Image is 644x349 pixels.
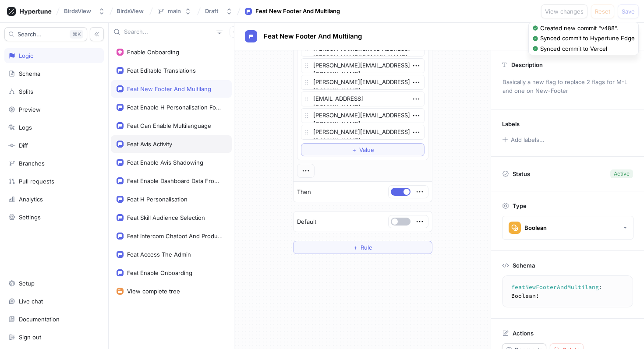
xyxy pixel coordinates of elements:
[264,33,362,40] span: Feat New Footer And Multilang
[19,106,41,113] div: Preview
[117,8,144,14] span: BirdsView
[19,142,28,149] div: Diff
[19,196,43,203] div: Analytics
[540,24,619,33] div: Created new commit "v488".
[255,7,340,16] div: Feat New Footer And Multilang
[353,245,358,250] span: ＋
[205,7,219,15] div: Draft
[595,9,610,14] span: Reset
[19,70,40,77] div: Schema
[513,202,527,209] p: Type
[127,269,192,276] div: Feat Enable Onboarding
[301,125,425,140] textarea: [PERSON_NAME][EMAIL_ADDRESS][DOMAIN_NAME]
[19,160,45,167] div: Branches
[301,92,425,106] textarea: [EMAIL_ADDRESS][DOMAIN_NAME]
[19,280,35,287] div: Setup
[19,88,33,95] div: Splits
[293,241,432,254] button: ＋Rule
[64,7,91,15] div: BirdsView
[301,58,425,73] textarea: [PERSON_NAME][EMAIL_ADDRESS][DOMAIN_NAME]
[297,218,316,226] p: Default
[618,4,639,18] button: Save
[4,27,87,41] button: Search...K
[502,120,520,127] p: Labels
[127,122,211,129] div: Feat Can Enable Multilanguage
[511,61,543,68] p: Description
[127,214,205,221] div: Feat Skill Audience Selection
[506,279,637,303] textarea: featNewFooterAndMultilang: Boolean!
[361,245,372,250] span: Rule
[154,4,195,18] button: main
[4,312,104,327] a: Documentation
[19,52,33,59] div: Logic
[545,9,584,14] span: View changes
[19,316,60,323] div: Documentation
[18,32,42,37] span: Search...
[168,7,181,15] div: main
[513,330,534,337] p: Actions
[124,28,213,36] input: Search...
[127,159,203,166] div: Feat Enable Avis Shadowing
[19,178,54,185] div: Pull requests
[60,4,109,18] button: BirdsView
[19,214,41,221] div: Settings
[127,177,223,184] div: Feat Enable Dashboard Data From Timescale
[513,168,530,180] p: Status
[499,75,637,98] p: Basically a new flag to replace 2 flags for M-L and one on New-Footer
[297,188,311,197] p: Then
[127,85,211,92] div: Feat New Footer And Multilang
[70,30,83,39] div: K
[591,4,614,18] button: Reset
[351,147,357,152] span: ＋
[19,124,32,131] div: Logs
[540,34,635,43] div: Synced commit to Hypertune Edge
[540,45,607,53] div: Synced commit to Vercel
[127,49,179,56] div: Enable Onboarding
[541,4,587,18] button: View changes
[524,224,547,232] div: Boolean
[614,170,630,178] div: Active
[127,288,180,295] div: View complete tree
[127,104,223,111] div: Feat Enable H Personalisation For Missing Skills
[359,147,374,152] span: Value
[127,67,196,74] div: Feat Editable Translations
[301,75,425,90] textarea: [PERSON_NAME][EMAIL_ADDRESS][DOMAIN_NAME]
[127,196,188,203] div: Feat H Personalisation
[127,251,191,258] div: Feat Access The Admin
[202,4,236,18] button: Draft
[19,334,41,341] div: Sign out
[301,143,425,156] button: ＋Value
[622,9,635,14] span: Save
[499,134,547,145] button: Add labels...
[513,262,535,269] p: Schema
[502,216,633,240] button: Boolean
[19,298,43,305] div: Live chat
[301,108,425,123] textarea: [PERSON_NAME][EMAIL_ADDRESS][DOMAIN_NAME]
[127,233,223,240] div: Feat Intercom Chatbot And Product Tour
[127,141,172,148] div: Feat Avis Activity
